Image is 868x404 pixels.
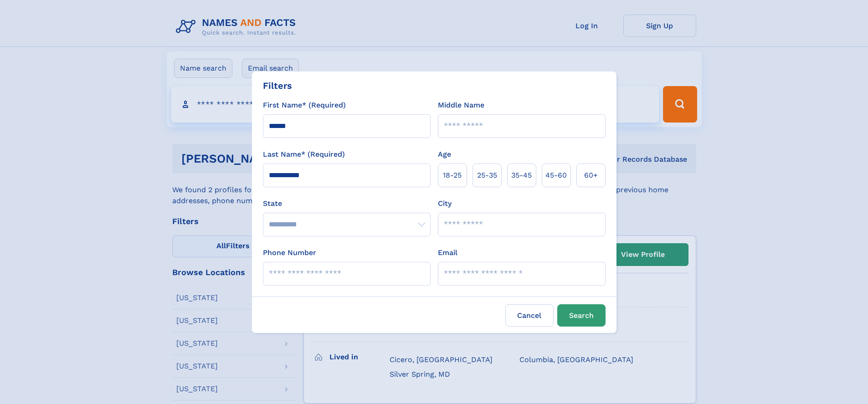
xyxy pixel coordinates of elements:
[584,170,598,181] span: 60+
[443,170,462,181] span: 18‑25
[438,247,457,258] label: Email
[505,304,554,327] label: Cancel
[263,247,316,258] label: Phone Number
[438,198,452,209] label: City
[545,170,567,181] span: 45‑60
[477,170,497,181] span: 25‑35
[438,100,484,111] label: Middle Name
[263,79,292,92] div: Filters
[263,100,346,111] label: First Name* (Required)
[438,149,451,160] label: Age
[557,304,606,327] button: Search
[263,149,345,160] label: Last Name* (Required)
[511,170,532,181] span: 35‑45
[263,198,431,209] label: State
